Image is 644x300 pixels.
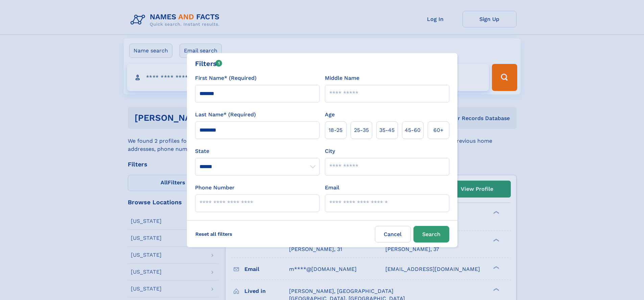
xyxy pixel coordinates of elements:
label: Middle Name [325,74,359,82]
label: Age [325,111,335,119]
span: 60+ [433,126,444,134]
span: 25‑35 [354,126,369,134]
label: Email [325,184,339,192]
span: 45‑60 [405,126,421,134]
span: 35‑45 [379,126,395,134]
label: Reset all filters [191,226,237,242]
div: Filters [195,59,222,69]
label: City [325,147,335,155]
label: State [195,147,319,155]
span: 18‑25 [329,126,342,134]
label: Phone Number [195,184,235,192]
label: Cancel [375,226,411,243]
button: Search [413,226,449,243]
label: First Name* (Required) [195,74,257,82]
label: Last Name* (Required) [195,111,256,119]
